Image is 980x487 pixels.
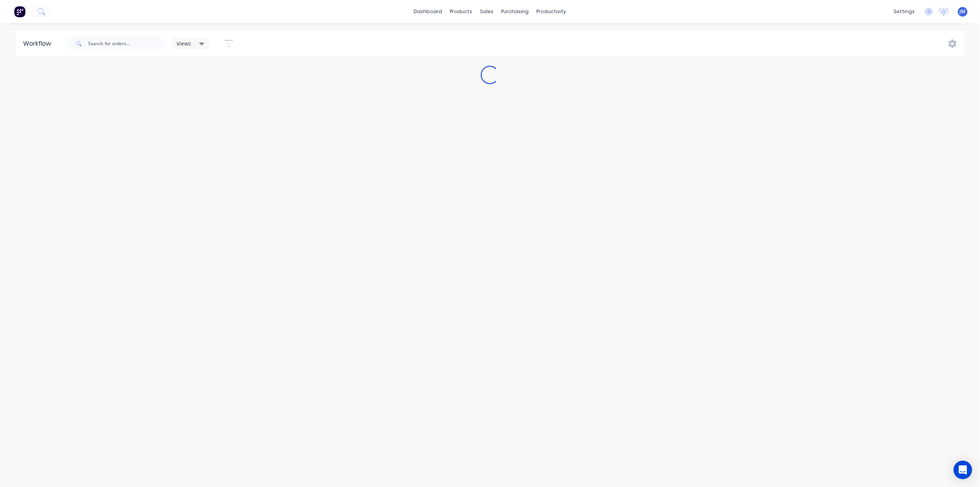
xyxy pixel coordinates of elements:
div: products [446,6,476,17]
img: Factory [14,6,25,17]
div: settings [890,6,919,17]
a: dashboard [410,6,446,17]
div: sales [476,6,498,17]
div: productivity [533,6,570,17]
div: Workflow [23,39,55,48]
input: Search for orders... [88,36,164,51]
div: Open Intercom Messenger [954,461,972,479]
span: JM [960,8,966,15]
div: purchasing [498,6,533,17]
span: Views [177,39,192,48]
